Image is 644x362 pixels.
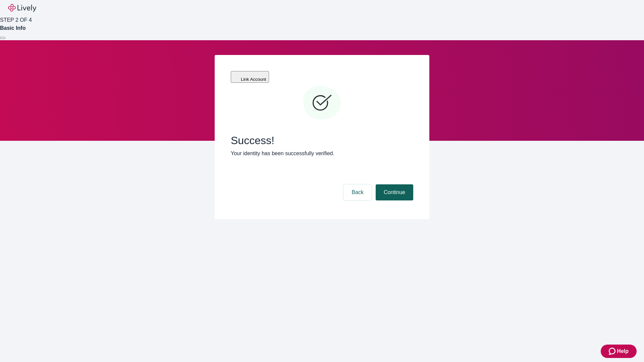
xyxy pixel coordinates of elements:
img: Lively [8,4,36,12]
button: Back [343,184,372,200]
span: Help [617,347,629,355]
svg: Checkmark icon [302,83,342,123]
button: Zendesk support iconHelp [601,345,637,358]
button: Continue [376,184,413,200]
button: Link Account [231,71,269,83]
svg: Zendesk support icon [609,347,617,355]
span: Success! [231,134,413,147]
p: Your identity has been successfully verified. [231,149,413,158]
